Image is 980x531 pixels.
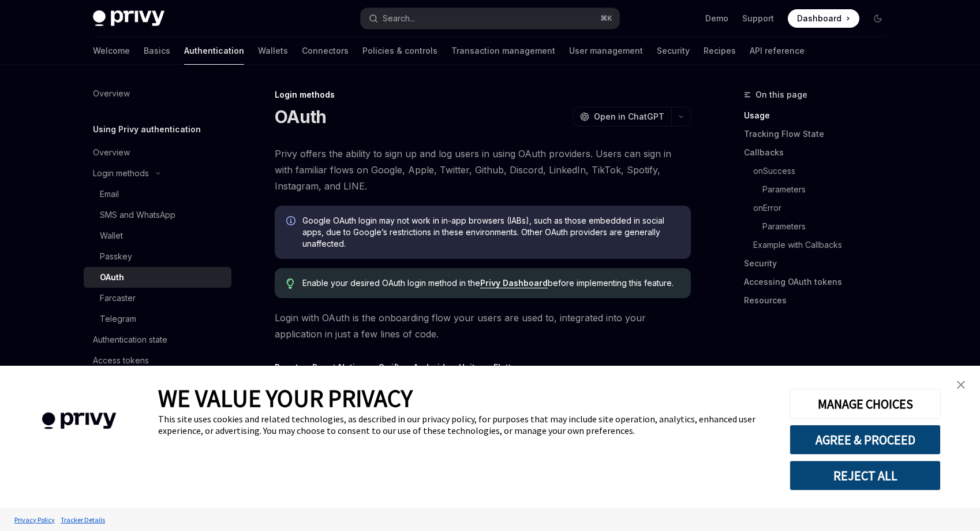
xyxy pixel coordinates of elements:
[58,510,108,530] a: Tracker Details
[744,291,896,310] a: Resources
[379,354,399,381] button: Swift
[286,216,298,228] svg: Info
[790,425,941,455] button: AGREE & PROCEED
[100,208,175,222] div: SMS and WhatsApp
[184,37,244,65] a: Authentication
[790,389,941,419] button: MANAGE CHOICES
[957,381,965,389] img: close banner
[84,205,231,225] a: SMS and WhatsApp
[93,354,149,367] div: Access tokens
[84,163,231,184] button: Toggle Login methods section
[744,125,896,143] a: Tracking Flow State
[594,111,664,122] span: Open in ChatGPT
[93,10,164,27] img: dark logo
[84,350,231,371] a: Access tokens
[705,13,728,24] a: Demo
[788,9,859,28] a: Dashboard
[84,225,231,246] a: Wallet
[573,107,671,127] button: Open in ChatGPT
[258,37,288,65] a: Wallets
[744,143,896,162] a: Callbacks
[158,383,413,413] span: WE VALUE YOUR PRIVACY
[459,354,480,381] button: Unity
[361,8,619,29] button: Open search
[84,288,231,309] a: Farcaster
[93,37,130,65] a: Welcome
[158,413,772,436] div: This site uses cookies and related technologies, as described in our privacy policy, for purposes...
[93,87,130,101] div: Overview
[413,354,445,381] button: Android
[302,37,349,65] a: Connectors
[569,37,643,65] a: User management
[744,254,896,273] a: Security
[84,267,231,288] a: OAuth
[742,13,774,24] a: Support
[744,106,896,125] a: Usage
[275,310,691,342] span: Login with OAuth is the onboarding flow your users are used to, integrated into your application ...
[744,162,896,180] a: onSuccess
[755,88,807,102] span: On this page
[275,89,691,101] div: Login methods
[84,142,231,163] a: Overview
[744,236,896,254] a: Example with Callbacks
[84,329,231,350] a: Authentication state
[302,277,679,289] span: Enable your desired OAuth login method in the before implementing this feature.
[100,187,119,201] div: Email
[750,37,805,65] a: API reference
[286,279,294,289] svg: Tip
[600,14,612,23] span: ⌘ K
[84,83,231,104] a: Overview
[12,510,58,530] a: Privacy Policy
[302,215,679,250] span: Google OAuth login may not work in in-app browsers (IABs), such as those embedded in social apps,...
[100,270,124,284] div: OAuth
[84,184,231,205] a: Email
[84,246,231,267] a: Passkey
[704,37,736,65] a: Recipes
[93,166,149,180] div: Login methods
[797,13,841,24] span: Dashboard
[362,37,437,65] a: Policies & controls
[744,217,896,236] a: Parameters
[744,273,896,291] a: Accessing OAuth tokens
[744,199,896,217] a: onError
[383,12,415,25] div: Search...
[275,354,298,381] button: React
[93,146,130,159] div: Overview
[100,291,136,305] div: Farcaster
[869,9,887,28] button: Toggle dark mode
[657,37,690,65] a: Security
[790,461,941,491] button: REJECT ALL
[100,229,123,243] div: Wallet
[744,180,896,199] a: Parameters
[100,312,136,326] div: Telegram
[100,250,132,263] div: Passkey
[17,396,141,446] img: company logo
[451,37,555,65] a: Transaction management
[275,106,326,127] h1: OAuth
[312,354,365,381] button: React Native
[275,146,691,194] span: Privy offers the ability to sign up and log users in using OAuth providers. Users can sign in wit...
[93,122,201,136] h5: Using Privy authentication
[93,333,167,347] div: Authentication state
[949,373,972,396] a: close banner
[84,309,231,329] a: Telegram
[144,37,170,65] a: Basics
[493,354,520,381] button: Flutter
[480,278,548,288] a: Privy Dashboard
